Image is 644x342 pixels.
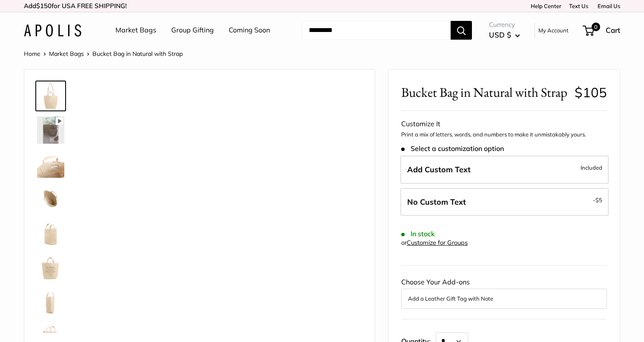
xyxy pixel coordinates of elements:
a: Home [24,50,40,58]
img: Bucket Bag in Natural with Strap [37,82,64,110]
a: Text Us [569,3,588,9]
input: Search... [302,21,451,40]
span: Currency [489,19,520,31]
span: Add Custom Text [407,165,471,174]
span: USD $ [489,30,511,39]
a: Bucket Bag in Natural with Strap [35,217,66,248]
span: Included [581,162,602,173]
button: Search [451,21,472,40]
span: 0 [592,23,600,31]
a: My Account [538,25,569,35]
nav: Breadcrumb [24,48,183,59]
span: Cart [606,26,620,35]
a: Bucket Bag in Natural with Strap [35,183,66,214]
a: Help Center [528,3,561,9]
img: Bucket Bag in Natural with Strap [37,151,64,178]
span: Select a customization option [401,145,504,153]
a: Bucket Bag in Natural with Strap [35,115,66,145]
div: Customize It [401,118,607,130]
a: Market Bags [115,24,156,37]
a: Group Gifting [171,24,214,37]
span: $5 [595,197,602,203]
span: - [593,195,602,205]
span: $105 [575,84,607,101]
a: Customize for Groups [407,239,468,246]
a: Bucket Bag in Natural with Strap [35,285,66,316]
a: Bucket Bag in Natural with Strap [35,81,66,111]
img: Bucket Bag in Natural with Strap [37,116,64,144]
a: Bucket Bag in Natural with Strap [35,149,66,180]
img: Bucket Bag in Natural with Strap [37,253,64,280]
img: Bucket Bag in Natural with Strap [37,219,64,246]
div: or [401,237,468,249]
label: Leave Blank [400,188,609,216]
span: $150 [36,2,52,10]
p: Print a mix of letters, words, and numbers to make it unmistakably yours. [401,130,607,139]
a: Market Bags [49,50,84,58]
label: Add Custom Text [400,156,609,184]
span: Bucket Bag in Natural with Strap [401,84,568,100]
a: Email Us [595,3,620,9]
a: Bucket Bag in Natural with Strap [35,251,66,282]
img: Apolis [24,24,81,37]
span: In stock [401,230,435,238]
span: Bucket Bag in Natural with Strap [92,50,183,58]
button: USD $ [489,28,520,42]
div: Choose Your Add-ons [401,276,607,308]
button: Add a Leather Gift Tag with Note [408,293,600,304]
a: 0 Cart [584,23,620,37]
span: No Custom Text [407,197,466,207]
a: Coming Soon [229,24,270,37]
img: Bucket Bag in Natural with Strap [37,185,64,212]
img: Bucket Bag in Natural with Strap [37,287,64,314]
